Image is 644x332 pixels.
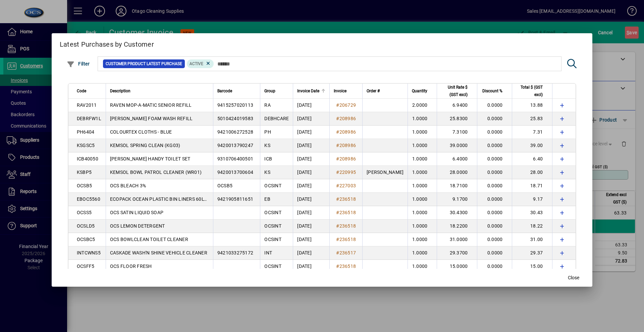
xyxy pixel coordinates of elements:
[110,170,202,175] span: KEMSOL BOWL PATROL CLEANER (WR01)
[336,129,339,135] span: #
[217,183,232,188] span: OCSB5
[293,193,329,206] td: [DATE]
[217,170,253,175] span: 9420013700604
[408,112,437,126] td: 1.0000
[297,87,319,95] span: Invoice Date
[339,196,356,202] span: 236518
[408,260,437,273] td: 1.0000
[512,233,552,246] td: 31.00
[297,87,325,95] div: Invoice Date
[264,116,289,121] span: DEBHCARE
[110,102,192,108] span: RAVEN MOP-A-MATIC SENIOR REFILL
[293,152,329,166] td: [DATE]
[217,116,253,121] span: 5010424019583
[367,87,404,95] div: Order #
[293,139,329,152] td: [DATE]
[408,179,437,193] td: 1.0000
[110,223,165,229] span: OCS LEMON DETERGENT
[110,250,207,255] span: CASKADE WASH'N SHINE VEHICLE CLEANER
[334,169,358,176] a: #220995
[217,87,232,95] span: Barcode
[477,99,512,112] td: 0.0000
[339,183,356,188] span: 227003
[512,99,552,112] td: 13.88
[77,210,92,215] span: OCSS5
[334,115,358,122] a: #208986
[334,195,358,203] a: #236518
[264,264,281,269] span: OCSINT
[293,99,329,112] td: [DATE]
[77,87,102,95] div: Code
[339,210,356,215] span: 236518
[264,129,271,135] span: PH
[367,87,380,95] span: Order #
[441,84,468,98] span: Unit Rate $ (GST excl)
[336,223,339,229] span: #
[264,102,271,108] span: RA
[217,129,253,135] span: 9421006272528
[293,206,329,220] td: [DATE]
[334,222,358,230] a: #236518
[437,220,477,233] td: 18.2200
[336,170,339,175] span: #
[293,126,329,139] td: [DATE]
[293,233,329,246] td: [DATE]
[77,264,95,269] span: OCSFF5
[334,155,358,162] a: #208986
[77,223,95,229] span: OCSLD5
[65,58,92,70] button: Filter
[110,129,172,135] span: COLOURTEX CLOTHS - BLUE
[264,210,281,215] span: OCSINT
[512,126,552,139] td: 7.31
[477,112,512,126] td: 0.0000
[334,182,358,189] a: #227003
[441,84,474,98] div: Unit Rate $ (GST excl)
[408,166,437,179] td: 1.0000
[437,166,477,179] td: 28.0000
[408,139,437,152] td: 1.0000
[110,210,163,215] span: OCS SATIN LIQUID SOAP
[77,116,101,121] span: DEBRFW1L
[512,260,552,273] td: 15.00
[336,183,339,188] span: #
[67,61,90,66] span: Filter
[512,152,552,166] td: 6.40
[264,237,281,242] span: OCSINT
[477,166,512,179] td: 0.0000
[477,260,512,273] td: 0.0000
[437,179,477,193] td: 18.7100
[477,193,512,206] td: 0.0000
[437,246,477,260] td: 29.3700
[264,250,272,255] span: INT
[512,246,552,260] td: 29.37
[477,246,512,260] td: 0.0000
[334,87,346,95] span: Invoice
[512,179,552,193] td: 18.71
[339,170,356,175] span: 220995
[264,87,289,95] div: Group
[477,152,512,166] td: 0.0000
[77,129,95,135] span: PH6404
[334,101,358,109] a: #206729
[336,196,339,202] span: #
[264,183,281,188] span: OCSINT
[217,143,253,148] span: 9420013790247
[334,142,358,149] a: #208986
[264,87,275,95] span: Group
[408,206,437,220] td: 1.0000
[512,220,552,233] td: 18.22
[512,112,552,126] td: 25.83
[339,156,356,161] span: 208986
[293,112,329,126] td: [DATE]
[408,126,437,139] td: 1.0000
[187,59,214,68] mat-chip: Product Activation Status: Active
[437,260,477,273] td: 15.0000
[264,170,270,175] span: KS
[217,102,253,108] span: 9415257020113
[482,87,502,95] span: Discount %
[336,237,339,242] span: #
[217,156,253,161] span: 9310706400501
[293,220,329,233] td: [DATE]
[339,237,356,242] span: 236518
[408,233,437,246] td: 1.0000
